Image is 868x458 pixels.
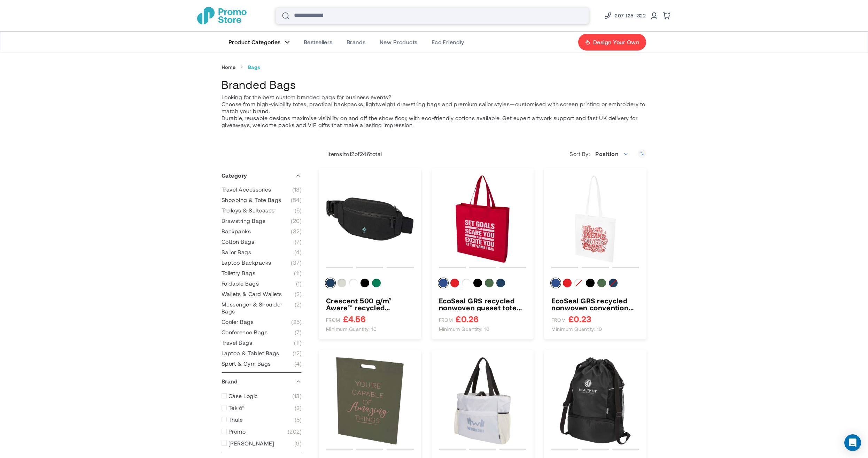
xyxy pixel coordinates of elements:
[319,150,382,157] p: Items to of total
[295,290,302,297] span: 2
[295,416,302,423] span: 5
[439,297,527,311] a: EcoSeal GRS recycled nonwoven gusset tote bag 12L
[288,428,302,435] span: 202
[222,32,297,53] a: Product Categories
[340,32,373,53] a: Brands
[326,326,377,332] span: Minimum quantity: 10
[439,175,527,263] img: EcoSeal GRS recycled nonwoven gusset tote bag 12L
[439,279,527,290] div: Colour
[222,207,275,214] span: Trolleys & Suitcases
[222,280,302,287] a: Foldable Bags
[222,270,302,277] a: Toiletry Bags
[294,440,302,447] span: 9
[551,317,566,323] span: FROM
[222,301,295,315] span: Messenger & Shoulder Bags
[551,357,639,445] img: Nomad GRS recycled sports drawstring bag with bottom compartment 18L
[197,7,247,24] img: Promotional Merchandise
[294,360,302,367] span: 4
[578,33,646,51] a: Design Your Own
[228,39,281,46] span: Product Categories
[228,393,258,399] span: Case Logic
[563,279,572,287] div: Red
[439,357,527,445] img: Nomad GRS recycled yoga tote bag 18L
[551,279,560,287] div: Royal blue
[425,32,471,53] a: Eco Friendly
[380,39,418,46] span: New Products
[462,279,471,287] div: White
[222,339,302,346] a: Travel Bags
[586,279,595,287] div: Solid black
[222,196,281,203] span: Shopping & Tote Bags
[450,279,459,287] div: Red
[222,350,302,357] a: Laptop &amp; Tablet Bags
[343,315,366,323] span: £4.56
[591,147,633,161] span: Position
[604,11,646,20] a: Phone
[456,315,479,323] span: £0.26
[439,326,490,332] span: Minimum quantity: 10
[222,167,302,184] div: Category
[222,350,279,357] span: Laptop & Tablet Bags
[291,217,302,224] span: 20
[222,228,251,235] span: Backpacks
[222,238,254,245] span: Cotton Bags
[296,280,302,287] span: 1
[222,280,259,287] span: Foldable Bags
[485,279,494,287] div: Forest green
[593,39,639,46] span: Design Your Own
[291,318,302,325] span: 25
[222,404,302,411] a: Tekiō® 2
[222,339,252,346] span: Travel Bags
[222,217,265,224] span: Drawstring Bags
[228,416,243,423] span: Thule
[349,279,358,287] div: White
[326,357,414,445] img: EcoSeal GRS recycled nonwoven tote bag 5L
[844,434,861,451] div: Open Intercom Messenger
[197,7,247,24] a: store logo
[568,315,591,323] span: £0.23
[222,373,302,390] div: Brand
[222,186,302,193] a: Travel Accessories
[222,217,302,224] a: Drawstring Bags
[295,301,302,315] span: 2
[292,186,302,193] span: 13
[222,196,302,203] a: Shopping &amp; Tote Bags
[222,64,236,70] a: Home
[291,228,302,235] span: 32
[372,279,381,287] div: Green
[638,149,646,158] a: Set Descending Direction
[222,249,251,256] span: Sailor Bags
[326,279,414,290] div: Colour
[222,416,302,423] a: Thule 5
[551,175,639,263] img: EcoSeal GRS recycled nonwoven convention tote bag 6L
[291,259,302,266] span: 37
[347,39,366,46] span: Brands
[373,32,425,53] a: New Products
[295,207,302,214] span: 5
[551,326,602,332] span: Minimum quantity: 10
[222,301,302,315] a: Messenger &amp; Shoulder Bags
[222,77,646,92] h1: Branded Bags
[222,259,271,266] span: Laptop Backpacks
[222,259,302,266] a: Laptop Backpacks
[292,393,302,399] span: 13
[222,94,646,129] p: Looking for the best custom branded bags for business events? Choose from high-visibility totes, ...
[293,350,302,357] span: 12
[222,329,302,336] a: Conference Bags
[595,150,618,157] span: Position
[551,297,639,311] a: EcoSeal GRS recycled nonwoven convention tote bag 6L
[222,360,271,367] span: Sport & Gym Bags
[326,297,414,311] a: Crescent 500 g/m² Aware™ recycled crossbody bag
[222,393,302,399] a: Case Logic 13
[338,279,346,287] div: Oatmeal
[295,238,302,245] span: 7
[342,150,344,157] span: 1
[294,270,302,277] span: 11
[439,317,453,323] span: FROM
[439,279,448,287] div: Royal blue
[222,290,282,297] span: Wallets & Card Wallets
